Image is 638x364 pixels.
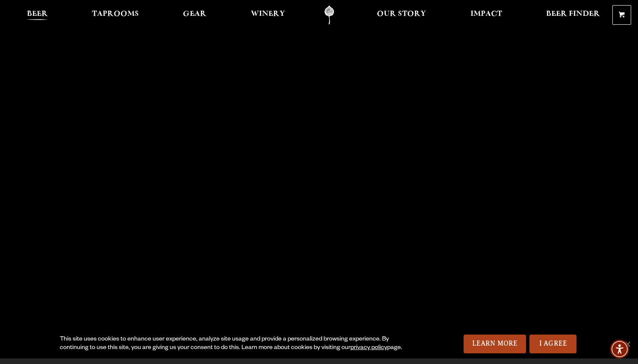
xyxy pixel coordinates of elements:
a: Gear [177,6,212,25]
a: Taprooms [86,6,144,25]
a: Beer [21,6,53,25]
span: Our Story [377,11,426,17]
a: Our Story [371,6,432,25]
a: Learn More [464,335,526,353]
span: Gear [183,11,206,17]
span: Beer [27,11,48,17]
a: privacy policy [350,345,387,352]
a: Beer Finder [541,6,606,25]
a: I Agree [529,335,576,353]
span: Beer Finder [546,11,600,17]
span: Winery [251,11,285,17]
span: Taprooms [92,11,139,17]
div: This site uses cookies to enhance user experience, analyze site usage and provide a personalized ... [60,335,417,352]
a: Odell Home [313,6,345,25]
a: Impact [465,6,508,25]
a: Winery [245,6,291,25]
div: Accessibility Menu [610,340,629,358]
span: Impact [470,11,502,17]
